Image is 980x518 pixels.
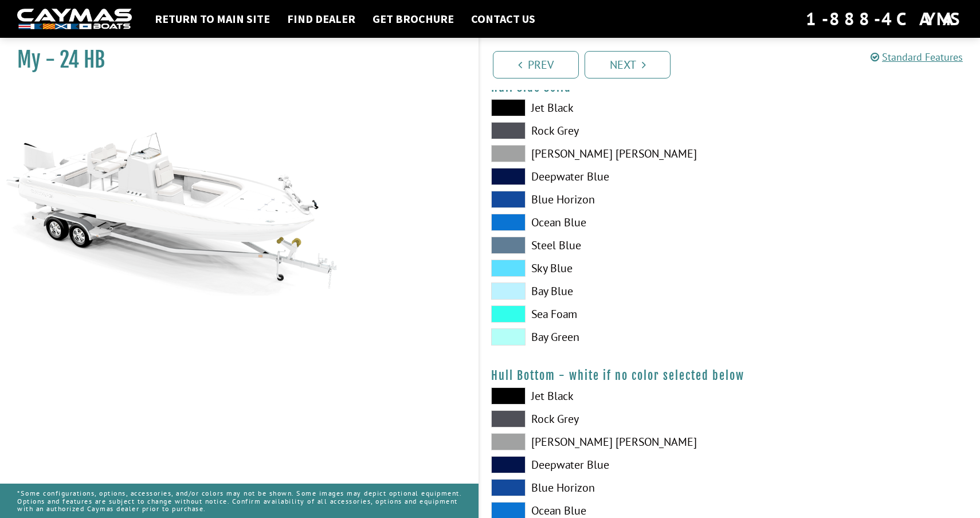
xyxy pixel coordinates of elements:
[367,11,460,26] a: Get Brochure
[17,484,461,518] p: *Some configurations, options, accessories, and/or colors may not be shown. Some images may depic...
[491,433,719,450] label: [PERSON_NAME] [PERSON_NAME]
[493,51,579,79] a: Prev
[17,47,450,73] h1: My - 24 HB
[491,387,719,405] label: Jet Black
[491,305,719,323] label: Sea Foam
[465,11,541,26] a: Contact Us
[491,145,719,162] label: [PERSON_NAME] [PERSON_NAME]
[491,282,719,300] label: Bay Blue
[149,11,276,26] a: Return to main site
[491,122,719,139] label: Rock Grey
[490,49,980,79] ul: Pagination
[491,368,969,383] h4: Hull Bottom - white if no color selected below
[281,11,361,26] a: Find Dealer
[585,51,671,79] a: Next
[491,191,719,208] label: Blue Horizon
[491,456,719,473] label: Deepwater Blue
[491,328,719,346] label: Bay Green
[491,260,719,277] label: Sky Blue
[17,9,132,30] img: white-logo-c9c8dbefe5ff5ceceb0f0178aa75bf4bb51f6bca0971e226c86eb53dfe498488.png
[491,479,719,496] label: Blue Horizon
[806,6,963,32] div: 1-888-4CAYMAS
[491,214,719,231] label: Ocean Blue
[871,50,963,64] a: Standard Features
[491,99,719,116] label: Jet Black
[491,237,719,254] label: Steel Blue
[491,168,719,185] label: Deepwater Blue
[491,410,719,427] label: Rock Grey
